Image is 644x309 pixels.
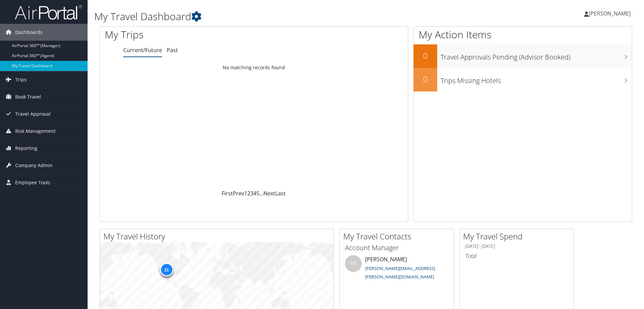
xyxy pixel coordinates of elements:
[345,255,362,272] div: WB
[15,106,51,122] span: Travel Approval
[15,4,82,20] img: airportal-logo.png
[414,44,632,68] a: 0Travel Approvals Pending (Advisor Booked)
[233,190,244,197] a: Prev
[160,263,173,276] div: 21
[465,252,569,260] h6: Total
[15,174,50,191] span: Employee Tools
[15,24,42,41] span: Dashboards
[256,190,259,197] a: 5
[15,71,27,88] span: Trips
[465,243,569,249] h6: [DATE] - [DATE]
[15,140,37,157] span: Reporting
[244,190,247,197] a: 1
[463,231,574,242] h2: My Travel Spend
[343,231,454,242] h2: My Travel Contacts
[253,190,256,197] a: 4
[263,190,275,197] a: Next
[222,190,233,197] a: First
[441,49,632,62] h3: Travel Approvals Pending (Advisor Booked)
[441,73,632,85] h3: Trips Missing Hotels
[345,243,449,253] h3: Account Manager
[123,46,162,54] a: Current/Future
[365,265,435,280] a: [PERSON_NAME][EMAIL_ADDRESS][PERSON_NAME][DOMAIN_NAME]
[103,231,333,242] h2: My Travel History
[275,190,286,197] a: Last
[247,190,250,197] a: 2
[250,190,253,197] a: 3
[15,88,41,105] span: Book Travel
[414,50,437,61] h2: 0
[342,255,452,283] li: [PERSON_NAME]
[15,123,56,140] span: Risk Management
[105,28,275,42] h1: My Trips
[167,46,178,54] a: Past
[414,73,437,85] h2: 0
[589,10,631,17] span: [PERSON_NAME]
[414,68,632,91] a: 0Trips Missing Hotels
[15,157,53,174] span: Company Admin
[414,28,632,42] h1: My Action Items
[259,190,263,197] span: …
[94,9,456,24] h1: My Travel Dashboard
[100,62,408,74] td: No matching records found
[584,3,637,24] a: [PERSON_NAME]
